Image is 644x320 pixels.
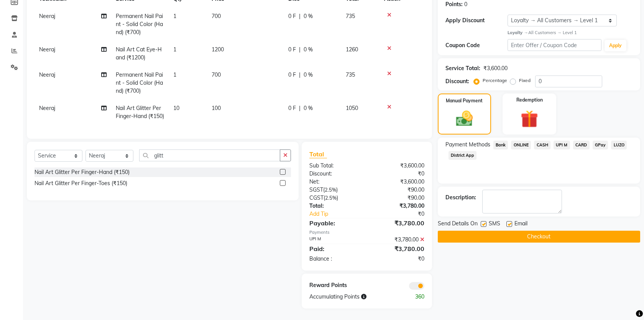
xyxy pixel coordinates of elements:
img: _cash.svg [451,109,478,128]
span: Permanent Nail Paint - Solid Color (Hand) (₹700) [116,13,163,36]
strong: Loyalty → [508,30,528,35]
span: 700 [212,71,221,78]
span: Nail Art Glitter Per Finger-Hand (₹150) [116,105,164,120]
div: Total: [304,202,367,210]
span: 1 [173,13,176,20]
span: 0 F [288,12,296,20]
span: CASH [534,141,550,149]
div: Coupon Code [445,41,508,49]
span: Nail Art Cat Eye-Hand (₹1200) [116,46,162,61]
div: ₹3,600.00 [483,64,508,72]
div: 360 [398,293,430,301]
div: ( ) [304,194,367,202]
input: Enter Offer / Coupon Code [508,39,601,51]
div: Description: [445,194,476,202]
span: 0 F [288,71,296,79]
span: | [299,104,301,112]
div: Points: [445,0,463,8]
div: Balance : [304,255,367,263]
span: 700 [212,13,221,20]
span: Permanent Nail Paint - Solid Color (Hand) (₹700) [116,71,163,94]
span: 0 % [304,12,313,20]
div: Apply Discount [445,16,508,25]
label: Percentage [483,77,507,84]
span: 0 F [288,104,296,112]
div: UPI M [304,236,367,244]
label: Fixed [519,77,531,84]
span: 1 [173,71,176,78]
button: Apply [605,40,626,51]
span: | [299,12,301,20]
span: Bank [493,141,508,149]
span: Neeraj [39,13,55,20]
span: 0 F [288,46,296,54]
span: CGST [309,194,324,201]
div: ₹3,780.00 [367,218,430,228]
span: ONLINE [511,141,531,149]
span: 2.5% [325,195,337,201]
div: Sub Total: [304,162,367,170]
div: ₹0 [367,170,430,178]
span: 735 [346,71,355,78]
div: Reward Points [304,281,367,290]
div: Nail Art Glitter Per Finger-Hand (₹150) [34,168,130,176]
span: SMS [489,220,500,229]
img: _gift.svg [515,108,544,130]
span: 735 [346,13,355,20]
span: CARD [573,141,590,149]
span: UPI M [554,141,570,149]
span: Email [514,220,527,229]
span: GPay [593,141,608,149]
div: Service Total: [445,64,480,72]
span: Send Details On [438,220,478,229]
div: All Customers → Level 1 [508,30,632,36]
div: ₹90.00 [367,194,430,202]
div: ( ) [304,186,367,194]
div: Paid: [304,244,367,253]
span: Total [309,150,327,158]
a: Add Tip [304,210,377,218]
div: ₹90.00 [367,186,430,194]
div: ₹3,780.00 [367,236,430,244]
div: ₹3,600.00 [367,178,430,186]
span: Payment Methods [445,141,490,149]
div: ₹3,780.00 [367,202,430,210]
div: Accumulating Points [304,293,398,301]
span: | [299,46,301,54]
span: Neeraj [39,71,55,78]
span: 0 % [304,46,313,54]
div: ₹3,780.00 [367,244,430,253]
span: LUZO [611,141,627,149]
span: 0 % [304,104,313,112]
div: ₹0 [377,210,430,218]
span: 1050 [346,105,358,112]
span: 2.5% [325,187,336,193]
button: Checkout [438,231,640,243]
div: ₹0 [367,255,430,263]
span: 10 [173,105,179,112]
label: Manual Payment [446,97,483,104]
div: Discount: [304,170,367,178]
span: Neeraj [39,105,55,112]
div: 0 [464,0,467,8]
span: Neeraj [39,46,55,53]
span: SGST [309,186,323,193]
div: Payable: [304,218,367,228]
span: 0 % [304,71,313,79]
div: Payments [309,229,424,236]
span: 1260 [346,46,358,53]
div: ₹3,600.00 [367,162,430,170]
div: Net: [304,178,367,186]
span: 1 [173,46,176,53]
span: District App [449,151,477,160]
div: Discount: [445,77,469,85]
input: Search or Scan [139,149,280,161]
span: | [299,71,301,79]
div: Nail Art Glitter Per Finger-Toes (₹150) [34,179,127,187]
label: Redemption [516,97,543,103]
span: 100 [212,105,221,112]
span: 1200 [212,46,224,53]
